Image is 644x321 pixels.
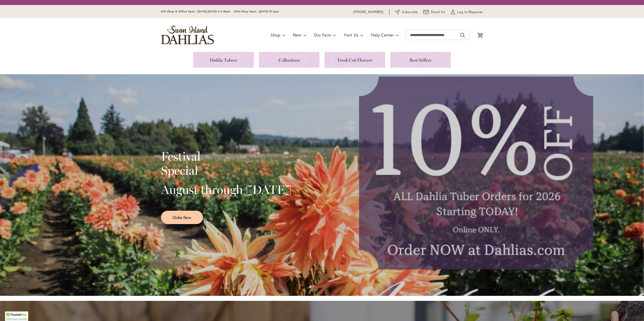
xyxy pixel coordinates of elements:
a: store logo [161,26,214,44]
a: [PHONE_NUMBER] [353,10,384,15]
span: Gift Shop Open - [DATE] 10-3pm [235,10,279,13]
h2: August through [DATE] [161,183,292,197]
a: Subscribe [395,10,418,15]
a: Email Us [423,10,446,15]
span: Subscribe [402,10,418,15]
span: Visit Us [344,32,358,38]
span: Email Us [431,10,446,15]
h2: Festival Special [161,149,292,177]
span: Gift Shop & Office Open - [DATE]-[DATE] 9-4:30pm / [161,10,235,13]
span: Help Center [371,32,394,38]
span: New [293,32,301,38]
div: TrustedSite Certified [5,311,28,321]
a: Order Now [161,211,203,224]
span: Log In/Register [457,10,483,15]
span: Shop [271,32,280,38]
button: Search [460,31,465,39]
span: Order Now [173,215,191,220]
a: Log In/Register [451,10,483,15]
span: Our Farm [314,32,331,38]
